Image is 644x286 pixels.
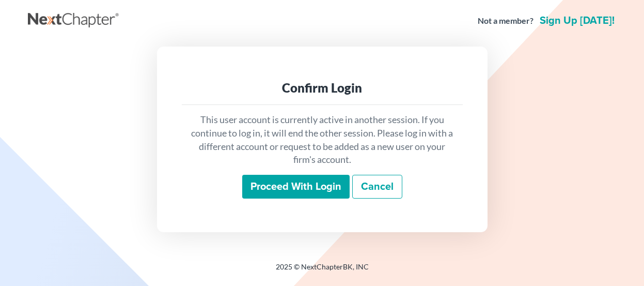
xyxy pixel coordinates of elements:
a: Cancel [352,175,402,199]
div: 2025 © NextChapterBK, INC [28,262,617,280]
input: Proceed with login [242,175,350,199]
strong: Not a member? [478,15,533,27]
p: This user account is currently active in another session. If you continue to log in, it will end ... [190,113,454,167]
a: Sign up [DATE]! [538,16,617,26]
div: Confirm Login [190,80,454,96]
